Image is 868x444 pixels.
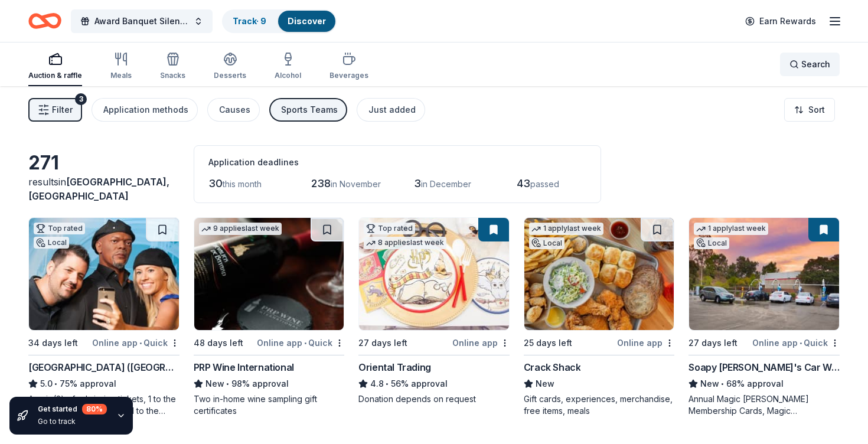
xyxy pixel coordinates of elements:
span: New [536,377,554,391]
div: 3 [75,93,87,105]
div: Local [529,237,564,249]
div: 98% approval [194,377,345,391]
button: Beverages [329,47,368,86]
button: Award Banquet Silent Auction [71,9,213,33]
div: 27 days left [688,336,738,350]
button: Causes [207,98,260,122]
div: Get started [38,404,107,414]
div: Donation depends on request [358,393,510,405]
div: Crack Shack [524,360,581,374]
div: Snacks [160,71,185,80]
div: Online app Quick [752,335,840,350]
a: Home [28,7,61,35]
span: New [700,377,719,391]
div: Sports Teams [281,103,338,117]
img: Image for Crack Shack [524,218,674,330]
div: Top rated [364,223,415,234]
button: Application methods [92,98,198,122]
span: this month [223,179,262,189]
span: Sort [808,103,825,117]
div: 8 applies last week [364,237,446,249]
div: Beverages [329,71,368,80]
span: Filter [52,103,73,117]
button: Meals [110,47,132,86]
div: 27 days left [358,336,407,350]
span: 30 [208,177,223,190]
button: Sort [784,98,835,122]
img: Image for Oriental Trading [359,218,509,330]
span: in [28,176,169,202]
div: Desserts [214,71,246,80]
span: Search [801,57,830,71]
div: Local [694,237,729,249]
span: New [205,377,224,391]
div: Just added [368,103,416,117]
span: 238 [311,177,331,190]
span: passed [530,179,559,189]
span: [GEOGRAPHIC_DATA], [GEOGRAPHIC_DATA] [28,176,169,202]
span: 3 [414,177,421,190]
a: Image for Hollywood Wax Museum (Hollywood)Top ratedLocal34 days leftOnline app•Quick[GEOGRAPHIC_D... [28,217,180,417]
div: 271 [28,151,180,175]
a: Image for Crack Shack 1 applylast weekLocal25 days leftOnline appCrack ShackNewGift cards, experi... [524,217,675,417]
div: 56% approval [358,377,510,391]
div: PRP Wine International [194,360,294,374]
span: • [226,379,229,389]
img: Image for Hollywood Wax Museum (Hollywood) [29,218,179,330]
div: Local [34,237,69,249]
button: Track· 9Discover [222,9,337,33]
a: Discover [288,16,326,26]
div: 1 apply last week [694,223,768,235]
img: Image for PRP Wine International [194,218,344,330]
span: • [139,338,142,348]
div: Top rated [34,223,85,234]
a: Earn Rewards [738,11,823,32]
span: • [800,338,802,348]
div: 34 days left [28,336,78,350]
a: Image for Soapy Joe's Car Wash1 applylast weekLocal27 days leftOnline app•QuickSoapy [PERSON_NAME... [688,217,840,417]
div: 25 days left [524,336,572,350]
span: in November [331,179,381,189]
button: Filter3 [28,98,82,122]
span: Award Banquet Silent Auction [94,14,189,28]
div: Meals [110,71,132,80]
div: Application methods [103,103,188,117]
div: 68% approval [688,377,840,391]
div: Go to track [38,417,107,426]
div: Two in-home wine sampling gift certificates [194,393,345,417]
div: Online app [617,335,674,350]
img: Image for Soapy Joe's Car Wash [689,218,839,330]
div: [GEOGRAPHIC_DATA] ([GEOGRAPHIC_DATA]) [28,360,180,374]
div: Causes [219,103,250,117]
button: Desserts [214,47,246,86]
span: 5.0 [40,377,53,391]
div: Alcohol [275,71,301,80]
span: 4.8 [370,377,384,391]
div: 80 % [82,404,107,414]
span: • [54,379,57,389]
div: 1 apply last week [529,223,603,235]
div: results [28,175,180,203]
div: Soapy [PERSON_NAME]'s Car Wash [688,360,840,374]
a: Track· 9 [233,16,266,26]
div: Annual Magic [PERSON_NAME] Membership Cards, Magic [PERSON_NAME] Wash Cards [688,393,840,417]
button: Auction & raffle [28,47,82,86]
span: in December [421,179,471,189]
div: Online app Quick [257,335,344,350]
span: • [386,379,389,389]
a: Image for PRP Wine International9 applieslast week48 days leftOnline app•QuickPRP Wine Internatio... [194,217,345,417]
button: Just added [357,98,425,122]
div: Oriental Trading [358,360,431,374]
button: Snacks [160,47,185,86]
a: Image for Oriental TradingTop rated8 applieslast week27 days leftOnline appOriental Trading4.8•56... [358,217,510,405]
div: Auction & raffle [28,71,82,80]
div: Application deadlines [208,155,586,169]
div: Online app [452,335,510,350]
span: • [722,379,725,389]
button: Alcohol [275,47,301,86]
span: • [304,338,306,348]
button: Search [780,53,840,76]
div: 9 applies last week [199,223,282,235]
div: Gift cards, experiences, merchandise, free items, meals [524,393,675,417]
span: 43 [517,177,530,190]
